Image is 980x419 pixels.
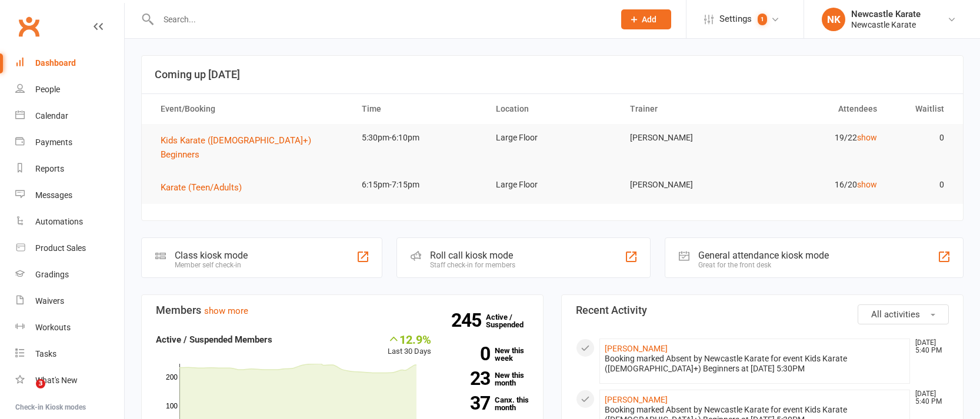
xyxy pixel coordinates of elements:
[888,171,955,199] td: 0
[155,11,606,28] input: Search...
[758,14,767,25] span: 1
[35,217,83,226] div: Automations
[15,341,124,367] a: Tasks
[486,304,538,337] a: 245Active / Suspended
[161,180,250,195] button: Karate (Teen/Adults)
[605,354,905,374] div: Booking marked Absent by Newcastle Karate for event Kids Karate ([DEMOGRAPHIC_DATA]+) Beginners a...
[619,94,754,124] th: Trainer
[15,76,124,103] a: People
[15,103,124,129] a: Calendar
[449,396,529,411] a: 37Canx. this month
[35,138,72,147] div: Payments
[351,124,485,152] td: 5:30pm-6:10pm
[619,171,754,199] td: [PERSON_NAME]
[15,129,124,156] a: Payments
[909,339,948,354] time: [DATE] 5:40 PM
[175,261,248,269] div: Member self check-in
[619,124,754,152] td: [PERSON_NAME]
[621,9,671,29] button: Add
[754,124,888,152] td: 19/22
[449,370,490,387] strong: 23
[909,390,948,405] time: [DATE] 5:40 PM
[388,333,431,346] div: 12.9%
[35,376,78,385] div: What's New
[698,250,829,261] div: General attendance kiosk mode
[35,111,68,120] div: Calendar
[161,133,341,162] button: Kids Karate ([DEMOGRAPHIC_DATA]+) Beginners
[35,270,69,279] div: Gradings
[15,288,124,314] a: Waivers
[155,69,950,81] h3: Coming up [DATE]
[204,306,248,316] a: show more
[858,304,949,324] button: All activities
[36,379,45,388] span: 3
[161,182,242,193] span: Karate (Teen/Adults)
[161,135,311,160] span: Kids Karate ([DEMOGRAPHIC_DATA]+) Beginners
[14,12,44,41] a: Clubworx
[15,50,124,76] a: Dashboard
[35,243,86,253] div: Product Sales
[451,311,486,329] strong: 245
[485,94,619,124] th: Location
[822,8,845,31] div: NK
[351,171,485,199] td: 6:15pm-7:15pm
[857,133,877,142] a: show
[351,94,485,124] th: Time
[888,94,955,124] th: Waitlist
[15,209,124,235] a: Automations
[35,85,60,94] div: People
[605,344,668,353] a: [PERSON_NAME]
[851,19,921,30] div: Newcastle Karate
[35,296,64,306] div: Waivers
[851,9,921,19] div: Newcastle Karate
[430,250,515,261] div: Roll call kiosk mode
[156,304,529,316] h3: Members
[35,349,56,358] div: Tasks
[175,250,248,261] div: Class kiosk mode
[388,333,431,358] div: Last 30 Days
[754,171,888,199] td: 16/20
[449,347,529,362] a: 0New this week
[150,94,351,124] th: Event/Booking
[449,371,529,387] a: 23New this month
[857,180,877,189] a: show
[605,395,668,404] a: [PERSON_NAME]
[698,261,829,269] div: Great for the front desk
[871,309,920,320] span: All activities
[449,394,490,412] strong: 37
[449,345,490,363] strong: 0
[15,367,124,394] a: What's New
[719,6,752,32] span: Settings
[485,171,619,199] td: Large Floor
[430,261,515,269] div: Staff check-in for members
[15,262,124,288] a: Gradings
[156,334,272,345] strong: Active / Suspended Members
[15,156,124,182] a: Reports
[35,323,71,332] div: Workouts
[754,94,888,124] th: Attendees
[35,190,72,200] div: Messages
[15,235,124,262] a: Product Sales
[35,58,76,68] div: Dashboard
[485,124,619,152] td: Large Floor
[15,314,124,341] a: Workouts
[576,304,949,316] h3: Recent Activity
[35,164,64,173] div: Reports
[15,182,124,209] a: Messages
[642,15,656,24] span: Add
[888,124,955,152] td: 0
[12,379,40,407] iframe: Intercom live chat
